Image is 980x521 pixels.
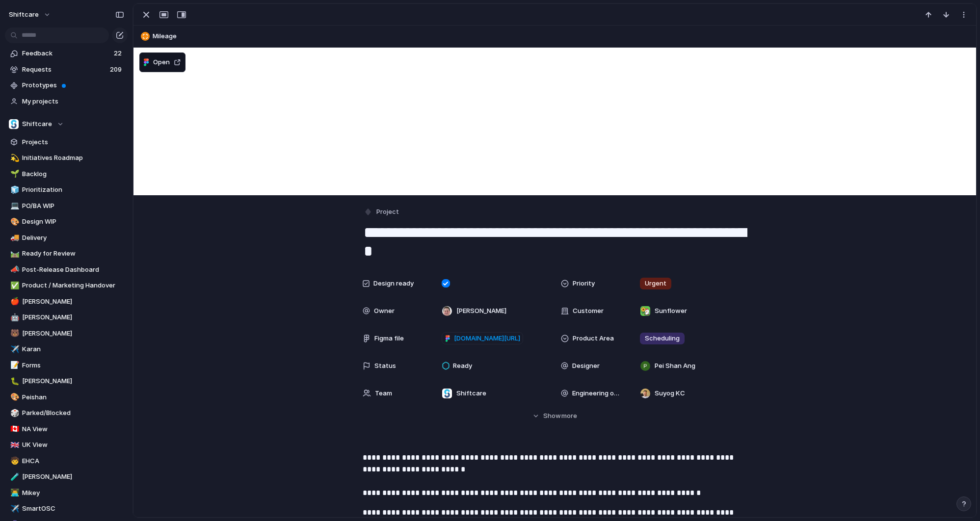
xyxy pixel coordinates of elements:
[10,184,17,196] div: 🧊
[22,281,124,290] span: Product / Marketing Handover
[9,313,19,322] button: 🤖
[9,153,19,163] button: 💫
[5,501,128,516] a: ✈️SmartOSC
[5,342,128,357] a: ✈️Karan
[138,28,972,44] button: Mileage
[10,328,17,339] div: 🐻
[10,264,17,275] div: 📣
[9,281,19,290] button: ✅
[573,279,595,288] span: Priority
[22,169,124,179] span: Backlog
[9,361,19,370] button: 📝
[5,199,128,213] div: 💻PO/BA WIP
[5,78,128,93] a: Prototypes
[22,185,124,195] span: Prioritization
[5,294,128,309] a: 🍎[PERSON_NAME]
[22,119,52,129] span: Shiftcare
[9,392,19,402] button: 🎨
[22,65,107,75] span: Requests
[9,249,19,259] button: 🛤️
[22,313,124,322] span: [PERSON_NAME]
[22,49,111,58] span: Feedback
[442,332,523,345] a: [DOMAIN_NAME][URL]
[374,306,395,316] span: Owner
[572,361,600,371] span: Designer
[10,376,17,387] div: 🐛
[9,297,19,307] button: 🍎
[5,469,128,484] a: 🧪[PERSON_NAME]
[655,389,685,398] span: Suyog KC
[22,249,124,259] span: Ready for Review
[22,233,124,243] span: Delivery
[110,65,124,75] span: 209
[453,361,472,371] span: Ready
[5,390,128,405] a: 🎨Peishan
[5,486,128,500] div: 👨‍💻Mikey
[5,422,128,437] div: 🇨🇦NA View
[573,334,614,343] span: Product Area
[5,214,128,229] a: 🎨Design WIP
[9,376,19,386] button: 🐛
[22,329,124,339] span: [PERSON_NAME]
[376,207,399,217] span: Project
[9,217,19,227] button: 🎨
[22,265,124,275] span: Post-Release Dashboard
[10,153,17,164] div: 💫
[9,265,19,275] button: 📣
[543,411,561,421] span: Show
[153,31,972,41] span: Mileage
[22,80,124,90] span: Prototypes
[5,231,128,245] a: 🚚Delivery
[9,472,19,482] button: 🧪
[5,246,128,261] a: 🛤️Ready for Review
[5,358,128,373] a: 📝Forms
[22,472,124,482] span: [PERSON_NAME]
[9,504,19,514] button: ✈️
[10,200,17,211] div: 💻
[22,488,124,498] span: Mikey
[5,454,128,469] div: 🧒EHCA
[9,201,19,211] button: 💻
[5,326,128,341] a: 🐻[PERSON_NAME]
[22,392,124,402] span: Peishan
[9,10,39,20] span: shiftcare
[9,169,19,179] button: 🌱
[9,344,19,354] button: ✈️
[9,440,19,450] button: 🇬🇧
[5,262,128,277] a: 📣Post-Release Dashboard
[5,46,128,61] a: Feedback22
[5,62,128,77] a: Requests209
[22,137,124,147] span: Projects
[5,151,128,165] a: 💫Initiatives Roadmap
[5,406,128,420] a: 🎲Parked/Blocked
[9,185,19,195] button: 🧊
[10,487,17,498] div: 👨‍💻
[374,361,396,371] span: Status
[10,408,17,419] div: 🎲
[22,408,124,418] span: Parked/Blocked
[10,503,17,515] div: ✈️
[9,233,19,243] button: 🚚
[153,57,170,67] span: Open
[5,167,128,182] div: 🌱Backlog
[22,440,124,450] span: UK View
[5,117,128,131] button: Shiftcare
[456,306,506,316] span: [PERSON_NAME]
[10,423,17,435] div: 🇨🇦
[561,411,577,421] span: more
[5,278,128,293] a: ✅Product / Marketing Handover
[5,438,128,452] div: 🇬🇧UK View
[454,334,520,343] span: [DOMAIN_NAME][URL]
[22,153,124,163] span: Initiatives Roadmap
[4,7,56,23] button: shiftcare
[573,306,604,316] span: Customer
